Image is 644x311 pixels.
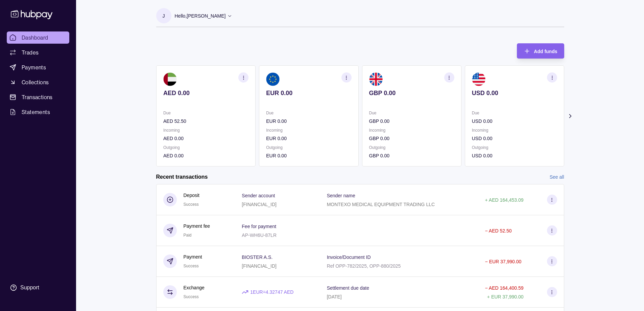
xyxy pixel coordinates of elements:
img: eu [266,72,280,86]
div: Support [20,284,39,291]
p: + EUR 37,990.00 [487,294,524,299]
p: J [163,12,165,20]
p: − AED 164,400.59 [485,285,524,291]
span: Statements [22,108,50,116]
p: AED 0.00 [163,152,248,159]
span: Paid [184,233,192,238]
p: Sender account [242,193,275,198]
p: Due [369,109,454,117]
p: AED 52.50 [163,117,248,125]
p: Incoming [369,127,454,134]
p: GBP 0.00 [369,135,454,142]
p: Ref OPP-782/2025, OPP-880/2025 [327,263,401,269]
p: USD 0.00 [472,152,557,159]
span: Success [184,202,199,207]
p: EUR 0.00 [266,135,351,142]
p: Payment [184,253,202,261]
p: Outgoing [472,144,557,151]
p: Incoming [472,127,557,134]
a: See all [550,173,564,181]
p: Outgoing [163,144,248,151]
span: Payments [22,63,46,71]
button: Add funds [517,43,564,59]
img: ae [163,72,177,86]
p: 1 EUR = 4.32747 AED [250,288,293,296]
img: gb [369,72,382,86]
p: EUR 0.00 [266,89,351,97]
p: Outgoing [369,144,454,151]
img: us [472,72,485,86]
p: USD 0.00 [472,89,557,97]
span: Success [184,264,199,268]
p: Sender name [327,193,355,198]
p: Due [266,109,351,117]
p: Payment fee [184,222,210,230]
a: Payments [7,61,69,73]
p: GBP 0.00 [369,89,454,97]
p: Due [163,109,248,117]
p: [FINANCIAL_ID] [242,202,277,207]
a: Statements [7,106,69,118]
p: Incoming [163,127,248,134]
p: GBP 0.00 [369,152,454,159]
p: Fee for payment [242,224,276,229]
a: Transactions [7,91,69,103]
span: Success [184,294,199,299]
p: EUR 0.00 [266,117,351,125]
p: USD 0.00 [472,117,557,125]
p: Settlement due date [327,285,369,291]
p: EUR 0.00 [266,152,351,159]
p: Hello, [PERSON_NAME] [175,12,226,20]
a: Collections [7,76,69,88]
p: BIOSTER A.S. [242,254,272,260]
p: AP-WH6U-87LR [242,232,277,238]
p: AED 0.00 [163,135,248,142]
p: − AED 52.50 [485,228,512,234]
a: Trades [7,46,69,59]
p: Incoming [266,127,351,134]
span: Transactions [22,93,53,101]
p: Exchange [184,284,205,291]
h2: Recent transactions [156,173,208,181]
p: Deposit [184,192,199,199]
span: Add funds [534,49,557,54]
span: Collections [22,78,49,86]
p: [DATE] [327,294,342,299]
p: Outgoing [266,144,351,151]
p: [FINANCIAL_ID] [242,263,277,269]
span: Dashboard [22,34,48,42]
p: − EUR 37,990.00 [485,259,522,264]
p: AED 0.00 [163,89,248,97]
p: USD 0.00 [472,135,557,142]
a: Support [7,281,69,295]
p: Invoice/Document ID [327,254,371,260]
span: Trades [22,48,39,57]
p: GBP 0.00 [369,117,454,125]
p: MONTEXO MEDICAL EQUIPMENT TRADING LLC [327,202,435,207]
a: Dashboard [7,31,69,44]
p: Due [472,109,557,117]
p: + AED 164,453.09 [485,197,524,203]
